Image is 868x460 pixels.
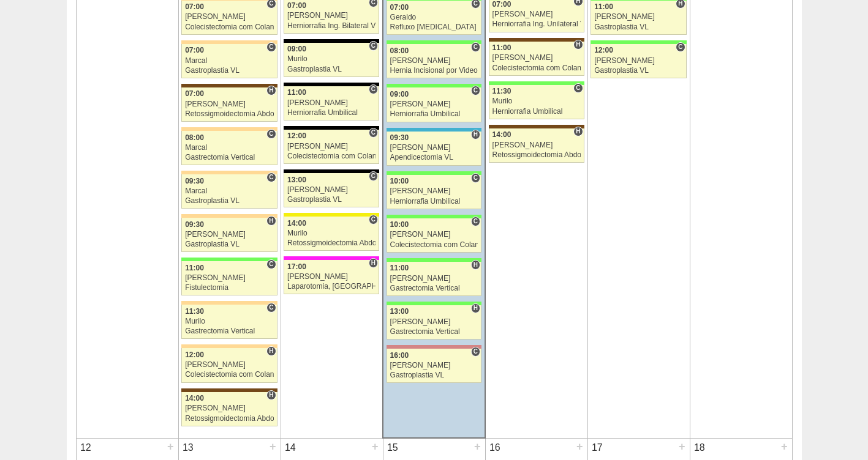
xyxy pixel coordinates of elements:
[390,198,478,206] div: Herniorrafia Umbilical
[594,57,683,65] div: [PERSON_NAME]
[387,1,481,35] a: C 07:00 Geraldo Refluxo [MEDICAL_DATA] esofágico Robótico
[492,130,511,139] span: 14:00
[287,152,376,160] div: Colecistectomia com Colangiografia VL
[387,349,481,383] a: C 16:00 [PERSON_NAME] Gastroplastia VL
[266,346,276,356] span: Hospital
[387,305,481,339] a: H 13:00 [PERSON_NAME] Gastrectomia Vertical
[284,43,379,77] a: C 09:00 Murilo Gastroplastia VL
[369,215,378,224] span: Consultório
[287,12,376,20] div: [PERSON_NAME]
[390,231,478,239] div: [PERSON_NAME]
[185,371,274,379] div: Colecistectomia com Colangiografia VL
[287,45,306,53] span: 09:00
[471,173,480,183] span: Consultório
[573,127,583,136] span: Hospital
[181,392,277,426] a: H 14:00 [PERSON_NAME] Retossigmoidectomia Abdominal VL
[266,86,276,95] span: Hospital
[471,217,480,226] span: Consultório
[287,65,376,73] div: Gastroplastia VL
[284,217,379,251] a: C 14:00 Murilo Retossigmoidectomia Abdominal VL
[471,303,480,313] span: Hospital
[287,196,376,204] div: Gastroplastia VL
[185,361,274,369] div: [PERSON_NAME]
[492,54,581,62] div: [PERSON_NAME]
[387,302,481,305] div: Key: Brasil
[486,439,505,457] div: 16
[676,42,685,52] span: Consultório
[185,133,204,142] span: 08:00
[185,307,204,316] span: 11:30
[492,20,581,28] div: Herniorrafia Ing. Unilateral VL
[387,84,481,87] div: Key: Brasil
[471,86,480,95] span: Consultório
[281,439,300,457] div: 14
[181,40,277,44] div: Key: Bartira
[181,388,277,392] div: Key: Santa Joana
[390,90,409,98] span: 09:00
[287,109,376,117] div: Herniorrafia Umbilical
[492,10,581,18] div: [PERSON_NAME]
[390,144,478,152] div: [PERSON_NAME]
[185,415,274,423] div: Retossigmoidectomia Abdominal VL
[390,110,478,118] div: Herniorrafia Umbilical
[287,176,306,184] span: 13:00
[185,394,204,402] span: 14:00
[369,128,378,138] span: Consultório
[287,219,306,228] span: 14:00
[387,345,481,349] div: Key: Santa Helena
[370,439,380,454] div: +
[390,3,409,12] span: 07:00
[287,239,376,247] div: Retossigmoidectomia Abdominal VL
[471,130,480,139] span: Hospital
[185,46,204,54] span: 07:00
[390,264,409,272] span: 11:00
[266,42,276,52] span: Consultório
[390,133,409,142] span: 09:30
[390,154,478,161] div: Apendicectomia VL
[181,174,277,209] a: C 09:30 Marcal Gastroplastia VL
[390,23,478,31] div: Refluxo [MEDICAL_DATA] esofágico Robótico
[591,1,686,35] a: H 11:00 [PERSON_NAME] Gastroplastia VL
[472,439,483,454] div: +
[287,262,306,271] span: 17:00
[268,439,278,454] div: +
[387,87,481,122] a: C 09:00 [PERSON_NAME] Herniorrafia Umbilical
[387,218,481,253] a: C 10:00 [PERSON_NAME] Colecistectomia com Colangiografia VL
[369,84,378,94] span: Consultório
[185,187,274,195] div: Marcal
[266,303,276,313] span: Consultório
[185,240,274,248] div: Gastroplastia VL
[266,172,276,182] span: Consultório
[387,215,481,218] div: Key: Brasil
[185,274,274,282] div: [PERSON_NAME]
[185,317,274,325] div: Murilo
[492,151,581,159] div: Retossigmoidectomia Abdominal VL
[390,46,409,55] span: 08:00
[591,40,686,44] div: Key: Brasil
[266,216,276,226] span: Hospital
[185,264,204,272] span: 11:00
[573,40,583,50] span: Hospital
[387,258,481,262] div: Key: Brasil
[390,67,478,75] div: Hernia Incisional por Video
[369,171,378,181] span: Consultório
[181,127,277,131] div: Key: Bartira
[369,41,378,51] span: Consultório
[181,44,277,78] a: C 07:00 Marcal Gastroplastia VL
[284,256,379,260] div: Key: Pro Matre
[287,186,376,194] div: [PERSON_NAME]
[181,348,277,382] a: H 12:00 [PERSON_NAME] Colecistectomia com Colangiografia VL
[181,214,277,218] div: Key: Bartira
[287,283,376,291] div: Laparotomia, [GEOGRAPHIC_DATA], Drenagem, Bridas VL
[181,171,277,174] div: Key: Bartira
[181,344,277,348] div: Key: Bartira
[390,177,409,185] span: 10:00
[185,284,274,292] div: Fistulectomia
[287,99,376,107] div: [PERSON_NAME]
[185,13,274,21] div: [PERSON_NAME]
[594,2,613,11] span: 11:00
[181,301,277,305] div: Key: Bartira
[677,439,687,454] div: +
[390,241,478,249] div: Colecistectomia com Colangiografia VL
[387,44,481,78] a: C 08:00 [PERSON_NAME] Hernia Incisional por Video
